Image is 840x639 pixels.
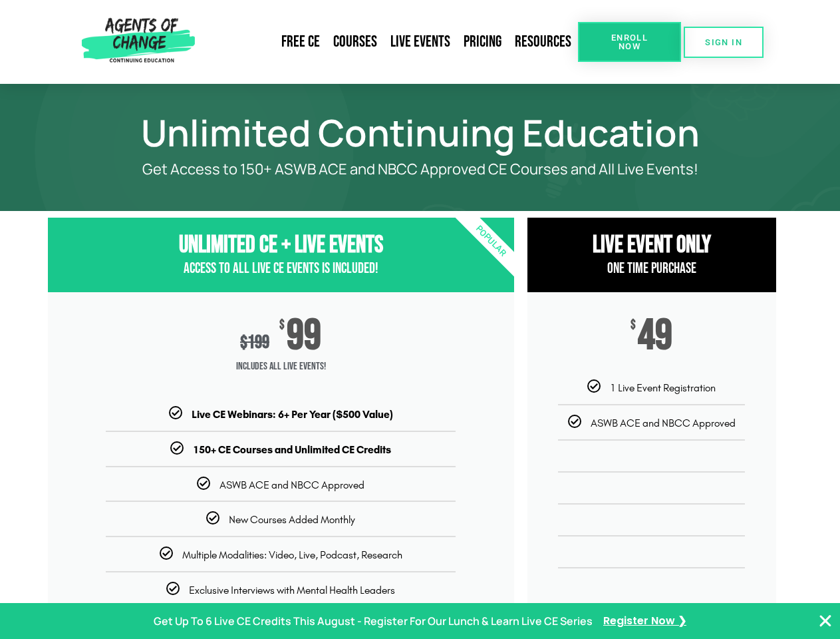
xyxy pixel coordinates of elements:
div: Popular [414,164,567,318]
button: Close Banner [817,613,833,629]
span: New Courses Added Monthly [229,513,355,526]
span: ASWB ACE and NBCC Approved [591,417,736,429]
a: Free CE [275,27,327,57]
span: Access to All Live CE Events Is Included! [184,260,378,278]
span: $ [279,319,285,332]
a: Pricing [457,27,508,57]
nav: Menu [200,27,578,57]
span: Multiple Modalities: Video, Live, Podcast, Research [182,548,402,561]
b: 150+ CE Courses and Unlimited CE Credits [193,443,391,456]
b: Live CE Webinars: 6+ Per Year ($500 Value) [192,408,393,421]
a: Courses [327,27,384,57]
span: $ [630,319,636,332]
h3: Unlimited CE + Live Events [48,231,514,260]
span: 1 Live Event Registration [610,381,716,394]
span: Includes ALL Live Events! [48,353,514,380]
span: SIGN IN [705,38,742,47]
p: Get Up To 6 Live CE Credits This August - Register For Our Lunch & Learn Live CE Series [154,612,593,631]
p: Get Access to 150+ ASWB ACE and NBCC Approved CE Courses and All Live Events! [94,161,746,178]
span: ASWB ACE and NBCC Approved [219,479,364,491]
div: 199 [240,331,269,353]
a: Enroll Now [578,22,681,62]
a: SIGN IN [684,27,764,58]
h3: Live Event Only [527,231,776,260]
span: Enroll Now [599,33,660,51]
span: One Time Purchase [607,260,696,278]
span: 99 [287,319,321,353]
span: 49 [638,319,672,353]
span: $ [240,331,247,353]
a: Register Now ❯ [603,612,686,631]
a: Live Events [384,27,457,57]
span: Exclusive Interviews with Mental Health Leaders [189,584,395,596]
a: Resources [508,27,578,57]
h1: Unlimited Continuing Education [41,117,799,148]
